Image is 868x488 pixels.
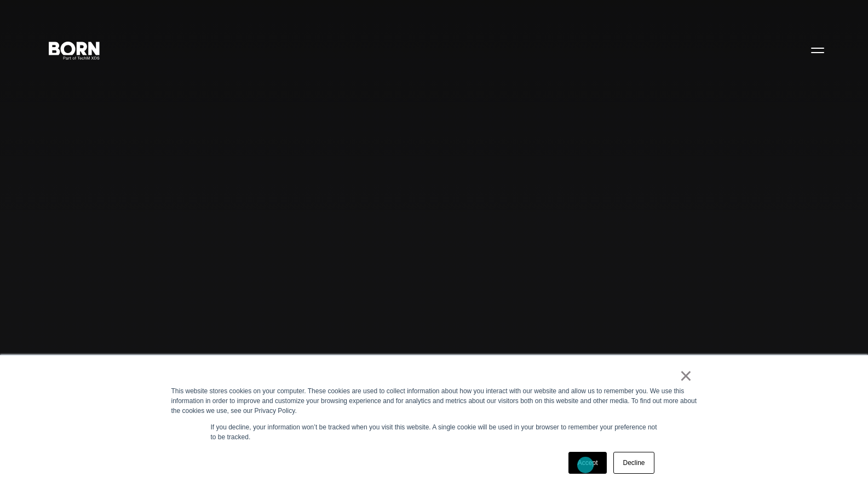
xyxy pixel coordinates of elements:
[680,371,693,381] a: ×
[804,38,831,61] button: Open
[171,386,697,416] div: This website stores cookies on your computer. These cookies are used to collect information about...
[211,422,658,442] p: If you decline, your information won’t be tracked when you visit this website. A single cookie wi...
[568,452,607,474] a: Accept
[613,452,654,474] a: Decline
